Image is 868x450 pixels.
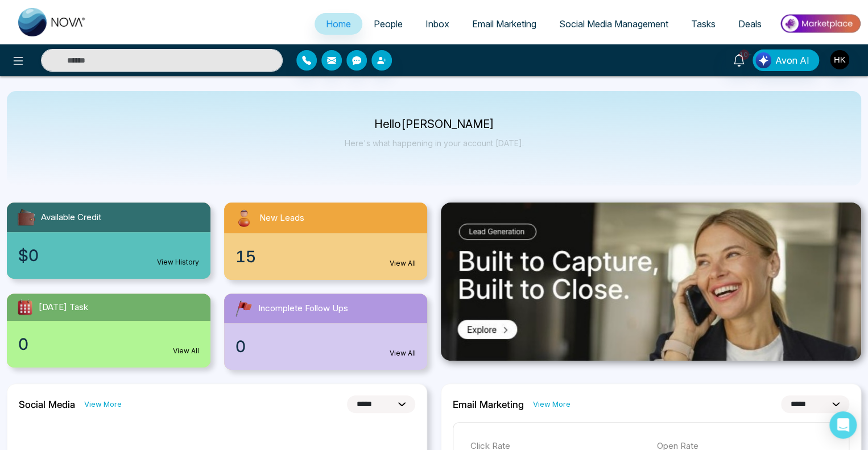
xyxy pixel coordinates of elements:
a: Deals [727,13,773,35]
a: View History [157,257,199,267]
p: Hello [PERSON_NAME] [345,119,524,129]
h2: Email Marketing [453,399,524,410]
img: availableCredit.svg [16,207,36,228]
a: Email Marketing [461,13,548,35]
span: Social Media Management [559,18,668,30]
span: 0 [18,332,28,356]
img: User Avatar [830,50,849,69]
span: Inbox [425,18,449,30]
span: [DATE] Task [39,301,88,314]
span: $0 [18,243,39,267]
a: People [362,13,414,35]
p: Here's what happening in your account [DATE]. [345,138,524,148]
button: Avon AI [753,49,819,71]
span: People [374,18,403,30]
a: New Leads15View All [217,203,435,280]
img: . [441,203,861,361]
span: Deals [738,18,762,30]
a: View All [390,348,416,358]
a: Social Media Management [548,13,680,35]
h2: Social Media [19,399,75,410]
span: Incomplete Follow Ups [258,302,348,315]
a: View All [173,346,199,356]
img: followUps.svg [233,298,254,319]
a: Tasks [680,13,727,35]
span: 10+ [739,49,749,60]
a: 10+ [725,49,753,69]
span: Avon AI [775,53,809,67]
img: newLeads.svg [233,207,255,229]
span: Available Credit [41,211,101,224]
span: Tasks [691,18,716,30]
div: Open Intercom Messenger [829,411,857,439]
a: Incomplete Follow Ups0View All [217,294,435,370]
a: Inbox [414,13,461,35]
a: View All [390,258,416,269]
img: todayTask.svg [16,298,34,316]
span: Home [326,18,351,30]
a: Home [315,13,362,35]
span: 15 [235,245,256,269]
a: View More [533,399,571,410]
img: Market-place.gif [779,11,861,36]
span: Email Marketing [472,18,536,30]
a: View More [84,399,122,410]
img: Lead Flow [755,52,771,68]
img: Nova CRM Logo [18,8,86,36]
span: 0 [235,335,246,358]
span: New Leads [259,212,304,225]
